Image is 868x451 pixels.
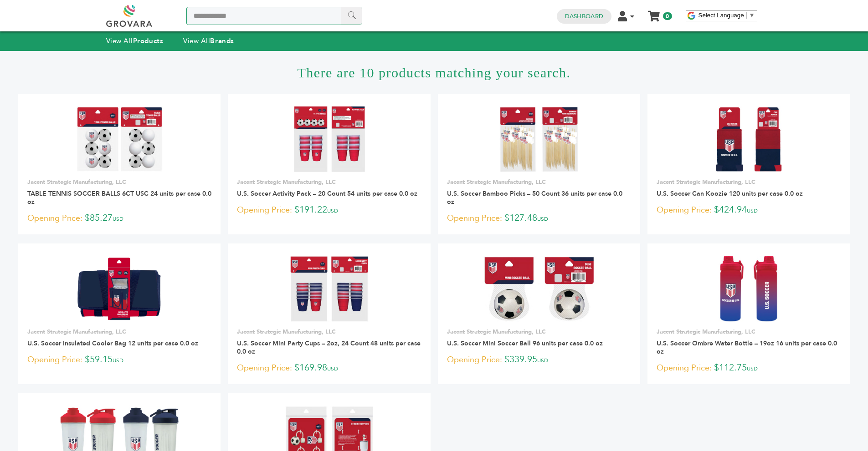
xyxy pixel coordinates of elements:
span: Select Language [699,12,744,19]
p: Jacent Strategic Manufacturing, LLC [237,328,421,336]
span: USD [327,365,338,372]
a: U.S. Soccer Mini Party Cups – 2oz, 24 Count 48 units per case 0.0 oz [237,339,421,356]
a: View AllBrands [183,36,234,46]
h1: There are 10 products matching your search. [18,51,850,94]
a: Dashboard [565,12,603,20]
p: Jacent Strategic Manufacturing, LLC [237,178,421,186]
img: U.S. Soccer Mini Party Cups – 2oz, 24 Count 48 units per case 0.0 oz [290,256,369,321]
a: My Cart [648,8,659,18]
input: Search a product or brand... [186,7,362,25]
strong: Brands [210,36,234,46]
a: U.S. Soccer Can Koozie 120 units per case 0.0 oz [657,189,803,198]
p: $127.48 [447,212,631,225]
a: U.S. Soccer Bamboo Picks – 50 Count 36 units per case 0.0 oz [447,189,622,206]
span: Opening Price: [447,354,502,366]
span: USD [327,207,338,214]
span: USD [113,357,123,364]
span: Opening Price: [447,212,502,224]
span: ▼ [749,12,755,19]
a: U.S. Soccer Ombre Water Bottle – 19oz 16 units per case 0.0 oz [657,339,837,356]
p: $424.94 [657,203,841,217]
span: 0 [663,12,672,20]
p: Jacent Strategic Manufacturing, LLC [657,328,841,336]
a: View AllProducts [106,36,164,46]
p: Jacent Strategic Manufacturing, LLC [447,178,631,186]
p: $85.27 [27,212,211,225]
img: U.S. Soccer Insulated Cooler Bag 12 units per case 0.0 oz [76,256,163,321]
span: USD [747,207,758,214]
p: Jacent Strategic Manufacturing, LLC [27,178,211,186]
span: Opening Price: [237,204,292,216]
span: USD [113,215,123,223]
img: TABLE TENNIS SOCCER BALLS 6CT USC 24 units per case 0.0 oz [76,106,163,172]
span: Opening Price: [657,204,712,216]
a: U.S. Soccer Mini Soccer Ball 96 units per case 0.0 oz [447,339,603,348]
img: U.S. Soccer Ombre Water Bottle – 19oz 16 units per case 0.0 oz [718,256,779,321]
p: Jacent Strategic Manufacturing, LLC [447,328,631,336]
p: $169.98 [237,361,421,375]
p: $59.15 [27,353,211,367]
span: USD [537,215,548,223]
a: U.S. Soccer Insulated Cooler Bag 12 units per case 0.0 oz [27,339,198,348]
a: TABLE TENNIS SOCCER BALLS 6CT USC 24 units per case 0.0 oz [27,189,211,206]
p: $339.95 [447,353,631,367]
strong: Products [133,36,163,46]
p: $191.22 [237,203,421,217]
p: $112.75 [657,361,841,375]
img: U.S. Soccer Mini Soccer Ball 96 units per case 0.0 oz [481,256,596,321]
a: Select Language​ [699,12,755,19]
span: Opening Price: [237,362,292,374]
span: Opening Price: [27,212,82,224]
img: U.S. Soccer Bamboo Picks – 50 Count 36 units per case 0.0 oz [499,106,578,172]
span: USD [537,357,548,364]
span: Opening Price: [657,362,712,374]
p: Jacent Strategic Manufacturing, LLC [27,328,211,336]
span: Opening Price: [27,354,82,366]
p: Jacent Strategic Manufacturing, LLC [657,178,841,186]
img: U.S. Soccer Activity Pack – 20 Count 54 units per case 0.0 oz [293,106,365,172]
span: USD [747,365,758,372]
img: U.S. Soccer Can Koozie 120 units per case 0.0 oz [715,106,781,172]
a: U.S. Soccer Activity Pack – 20 Count 54 units per case 0.0 oz [237,189,417,198]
